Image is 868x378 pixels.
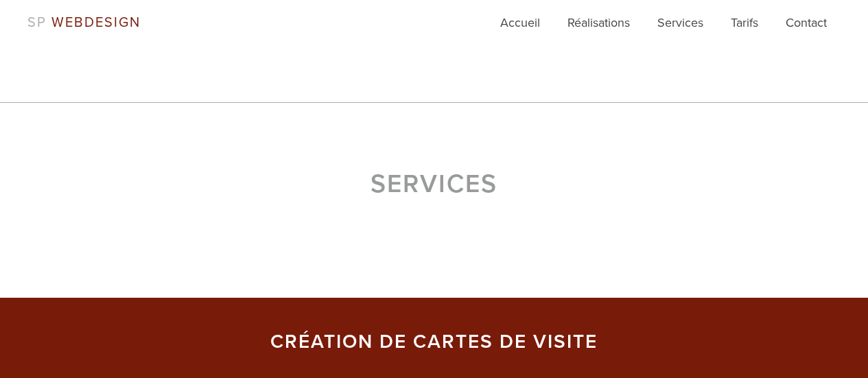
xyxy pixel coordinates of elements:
[731,14,758,41] a: Tarifs
[126,332,743,351] h3: CRÉATION DE CARTES DE VISITE
[786,14,827,41] a: Contact
[500,14,540,41] a: Accueil
[657,14,703,41] a: Services
[27,14,47,31] span: SP
[27,14,141,31] a: SP WEBDESIGN
[567,14,630,41] a: Réalisations
[51,14,141,31] span: WEBDESIGN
